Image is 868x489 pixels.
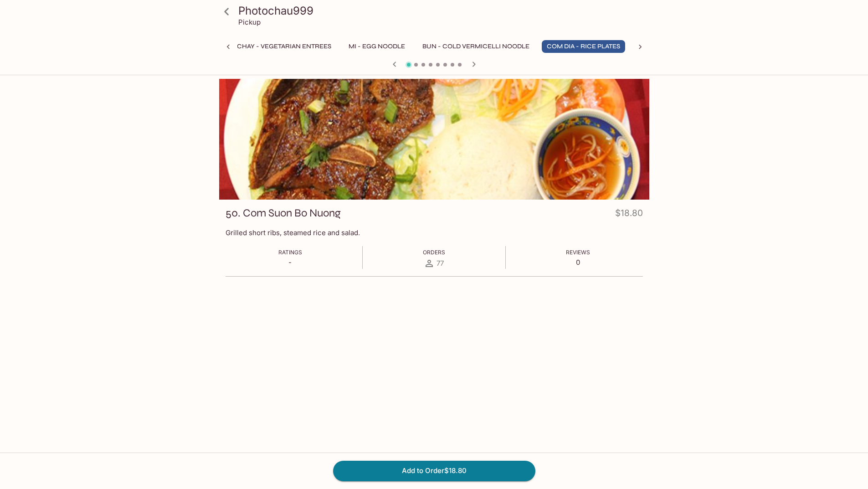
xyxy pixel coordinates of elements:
span: Ratings [278,249,302,256]
span: Reviews [566,249,590,256]
span: 77 [437,259,444,268]
button: Mon Chay - Vegetarian Entrees [215,40,336,53]
button: Add to Order$18.80 [333,461,535,481]
h3: 50. Com Suon Bo Nuong [226,206,341,220]
h4: $18.80 [615,206,643,224]
button: Mi - Egg Noodle [344,40,410,53]
p: 0 [566,258,590,267]
button: Bun - Cold Vermicelli Noodle [417,40,534,53]
h3: Photochau999 [238,4,646,18]
button: Com Dia - Rice Plates [542,40,625,53]
div: 50. Com Suon Bo Nuong [219,79,649,200]
span: Orders [423,249,445,256]
p: Pickup [238,18,261,26]
p: - [278,258,302,267]
p: Grilled short ribs, steamed rice and salad. [226,228,643,237]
